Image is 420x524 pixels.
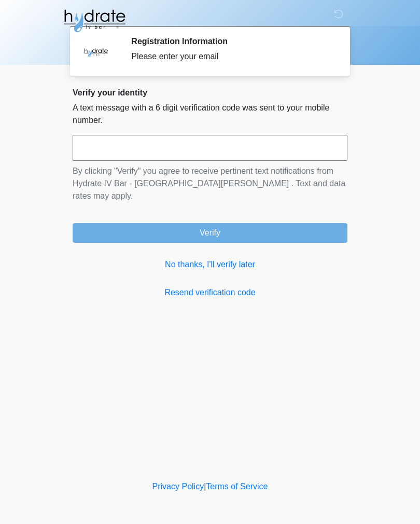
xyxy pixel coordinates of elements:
[73,258,347,271] a: No thanks, I'll verify later
[206,482,268,491] a: Terms of Service
[73,88,347,98] h2: Verify your identity
[131,50,332,63] div: Please enter your email
[204,482,206,491] a: |
[73,286,347,299] a: Resend verification code
[73,165,347,202] p: By clicking "Verify" you agree to receive pertinent text notifications from Hydrate IV Bar - [GEO...
[80,36,111,67] img: Agent Avatar
[62,8,127,34] img: Hydrate IV Bar - Fort Collins Logo
[73,223,347,243] button: Verify
[73,102,347,127] p: A text message with a 6 digit verification code was sent to your mobile number.
[152,482,204,491] a: Privacy Policy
